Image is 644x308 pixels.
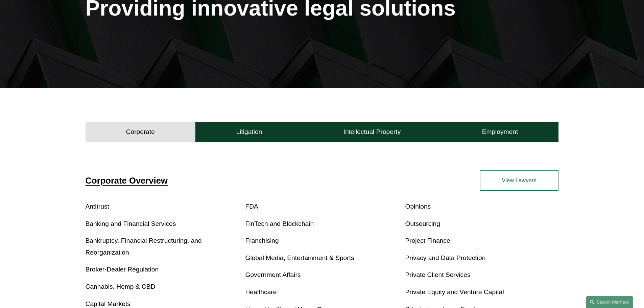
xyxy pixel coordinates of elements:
[405,237,450,244] a: Project Finance
[480,170,558,191] a: View Lawyers
[86,300,130,307] a: Capital Markets
[245,220,314,227] a: FinTech and Blockchain
[126,128,155,136] h4: Corporate
[245,271,301,278] a: Government Affairs
[245,237,279,244] a: Franchising
[405,254,485,261] a: Privacy and Data Protection
[405,220,440,227] a: Outsourcing
[86,176,168,185] a: Corporate Overview
[86,237,202,256] a: Bankruptcy, Financial Restructuring, and Reorganization
[343,128,401,136] h4: Intellectual Property
[86,283,156,290] a: Cannabis, Hemp & CBD
[405,271,470,278] a: Private Client Services
[405,288,504,295] a: Private Equity and Venture Capital
[405,203,431,210] a: Opinions
[586,296,633,308] a: Search this site
[482,128,518,136] h4: Employment
[236,128,262,136] h4: Litigation
[245,203,258,210] a: FDA
[86,203,109,210] a: Antitrust
[245,254,354,261] a: Global Media, Entertainment & Sports
[245,288,277,295] a: Healthcare
[86,220,176,227] a: Banking and Financial Services
[86,266,159,273] a: Broker-Dealer Regulation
